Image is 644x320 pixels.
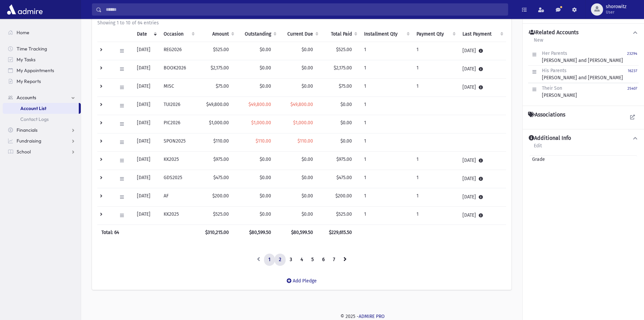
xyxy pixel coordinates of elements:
[412,60,458,79] td: 1
[133,26,160,42] th: Date: activate to sort column ascending
[160,207,197,225] td: KK2025
[412,42,458,60] td: 1
[321,225,360,240] th: $229,615.50
[133,133,160,152] td: [DATE]
[334,65,352,71] span: $2,175.00
[133,115,160,133] td: [DATE]
[17,78,41,84] span: My Reports
[5,3,44,16] img: AdmirePro
[260,175,271,180] span: $0.00
[302,47,313,52] span: $0.00
[3,146,81,157] a: School
[102,3,508,16] input: Search
[197,26,237,42] th: Amount: activate to sort column ascending
[412,188,458,207] td: 1
[412,207,458,225] td: 1
[297,138,313,144] span: $110.00
[17,46,47,52] span: Time Tracking
[335,193,352,199] span: $200.00
[197,188,237,207] td: $200.00
[412,170,458,188] td: 1
[3,135,81,146] a: Fundraising
[360,152,413,170] td: 1
[529,135,571,142] h4: Additional Info
[302,211,313,217] span: $0.00
[17,127,38,133] span: Financials
[360,97,413,115] td: 1
[302,65,313,71] span: $0.00
[359,314,385,319] a: ADMIRE PRO
[237,26,280,42] th: Outstanding: activate to sort column ascending
[296,254,307,266] a: 4
[360,170,413,188] td: 1
[17,67,54,73] span: My Appointments
[260,156,271,162] span: $0.00
[197,133,237,152] td: $110.00
[92,313,633,320] div: © 2025 -
[529,29,578,36] h4: Related Accounts
[412,152,458,170] td: 1
[336,47,352,52] span: $525.00
[17,149,31,155] span: School
[412,26,458,42] th: Payment Qty: activate to sort column ascending
[3,54,81,65] a: My Tasks
[160,97,197,115] td: TUI2026
[285,254,296,266] a: 3
[275,254,286,266] a: 2
[318,254,329,266] a: 6
[533,142,542,154] a: Edit
[606,9,626,15] span: User
[260,193,271,199] span: $0.00
[293,120,313,126] span: $1,000.00
[160,188,197,207] td: AF
[160,170,197,188] td: GDS2025
[3,65,81,76] a: My Appointments
[160,79,197,97] td: MISC
[360,26,413,42] th: Installment Qty: activate to sort column ascending
[133,152,160,170] td: [DATE]
[17,94,36,101] span: Accounts
[133,42,160,60] td: [DATE]
[528,29,639,36] button: Related Accounts
[160,26,197,42] th: Occasion : activate to sort column ascending
[458,207,506,225] td: [DATE]
[458,60,506,79] td: [DATE]
[133,60,160,79] td: [DATE]
[279,225,321,240] th: $80,599.50
[302,175,313,180] span: $0.00
[160,133,197,152] td: SPON2025
[3,114,81,125] a: Contact Logs
[458,42,506,60] td: [DATE]
[133,188,160,207] td: [DATE]
[606,4,626,9] span: shorowitz
[360,42,413,60] td: 1
[528,135,639,142] button: Additional Info
[360,115,413,133] td: 1
[20,116,49,122] span: Contact Logs
[528,111,565,118] h4: Associations
[17,138,41,144] span: Fundraising
[197,207,237,225] td: $525.00
[458,170,506,188] td: [DATE]
[260,47,271,52] span: $0.00
[336,211,352,217] span: $525.00
[627,50,637,64] a: 23294
[251,120,271,126] span: $1,000.00
[279,26,321,42] th: Current Due: activate to sort column ascending
[17,57,35,63] span: My Tasks
[160,60,197,79] td: BOOK2026
[458,188,506,207] td: [DATE]
[133,97,160,115] td: [DATE]
[3,43,81,54] a: Time Tracking
[160,42,197,60] td: REG2026
[339,83,352,89] span: $75.00
[412,79,458,97] td: 1
[260,83,271,89] span: $0.00
[458,26,506,42] th: Last Payment: activate to sort column ascending
[302,193,313,199] span: $0.00
[458,79,506,97] td: [DATE]
[321,26,360,42] th: Total Paid: activate to sort column ascending
[3,27,81,38] a: Home
[302,83,313,89] span: $0.00
[360,60,413,79] td: 1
